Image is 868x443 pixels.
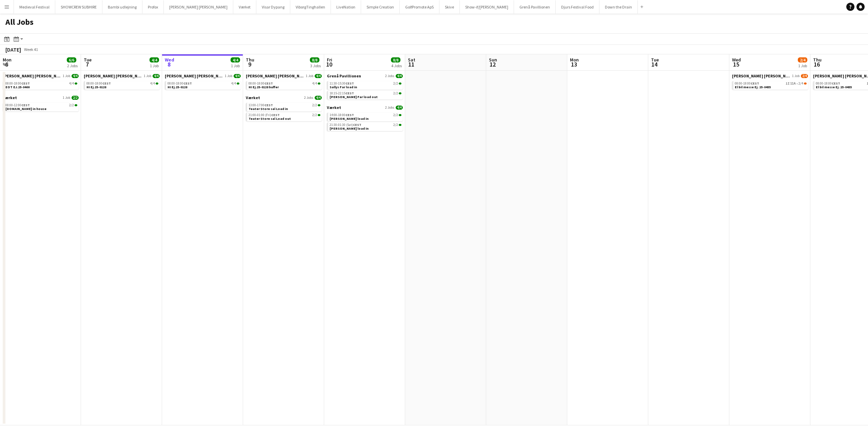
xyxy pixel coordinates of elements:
[327,105,341,110] span: Værket
[327,73,403,78] a: Grenå Pavillionen2 Jobs4/4
[304,96,313,100] span: 2 Jobs
[812,60,822,68] span: 16
[439,0,460,14] button: Skive
[5,104,30,107] span: 08:00-12:00
[271,113,280,117] span: CEST
[249,116,291,121] span: Teater Store sal Load out
[167,85,187,89] span: HI Ej.25-0128
[599,0,638,14] button: Down the Drain
[5,85,29,89] span: EOT EJ.25-0400
[69,104,74,107] span: 2/2
[256,0,290,14] button: Visar Dypang
[249,103,320,111] a: 13:00-17:00CEST2/2Teater Store sal Load in
[408,57,415,63] span: Sat
[330,81,401,89] a: 11:30-15:30CEST2/2Sallys Far load in
[751,81,759,86] span: CEST
[22,47,39,52] span: Week 41
[804,82,807,85] span: 2/4
[330,95,378,99] span: Sallys Far load out
[385,74,394,78] span: 2 Jobs
[67,57,76,62] span: 6/6
[3,73,61,78] span: Danny Black Luna
[75,82,77,85] span: 4/4
[327,73,361,78] span: Grenå Pavillionen
[84,73,160,78] a: [PERSON_NAME] [PERSON_NAME]1 Job4/4
[249,85,279,89] span: HI Ej.25-0128 buffer
[3,73,79,95] div: [PERSON_NAME] [PERSON_NAME]1 Job4/408:00-18:00CEST4/4EOT EJ.25-0400
[798,63,807,68] div: 1 Job
[144,74,151,78] span: 1 Job
[790,82,796,85] span: 11A
[798,57,807,62] span: 2/4
[246,73,304,78] span: Danny Black Luna
[167,81,239,89] a: 08:00-18:00CEST4/4HI Ej.25-0128
[310,57,319,62] span: 8/8
[346,91,354,95] span: CEST
[84,73,142,78] span: Danny Black Luna
[361,0,400,14] button: Simple Creation
[264,103,273,107] span: CEST
[165,73,241,78] a: [PERSON_NAME] [PERSON_NAME]1 Job4/4
[3,57,12,63] span: Mon
[246,73,322,78] a: [PERSON_NAME] [PERSON_NAME]1 Job4/4
[315,74,322,78] span: 4/4
[330,113,354,117] span: 14:00-18:00
[150,57,159,62] span: 4/4
[246,95,260,100] span: Værket
[732,57,741,63] span: Wed
[84,57,92,63] span: Tue
[330,85,357,89] span: Sallys Far load in
[315,96,322,100] span: 4/4
[391,57,400,62] span: 8/8
[249,107,288,111] span: Teater Store sal Load in
[264,81,273,86] span: CEST
[249,104,273,107] span: 13:00-17:00
[399,82,401,85] span: 2/2
[798,82,803,85] span: 2/4
[556,0,599,14] button: Djurs Festival Food
[786,82,790,85] span: 1I
[165,73,223,78] span: Danny Black Luna
[393,113,398,117] span: 2/2
[330,126,369,131] span: Tobias Dybvad load in
[732,73,808,78] a: [PERSON_NAME] [PERSON_NAME]1 Job2/4
[732,73,791,78] span: Danny Black Luna
[75,104,77,106] span: 2/2
[234,74,241,78] span: 4/4
[249,113,280,117] span: 21:00-01:00 (Fri)
[330,91,401,99] a: 18:15-22:15CEST2/2[PERSON_NAME] Far load out
[816,82,840,85] span: 08:00-18:00
[86,81,158,89] a: 08:00-18:00CEST4/4HI Ej.25-0128
[153,74,160,78] span: 4/4
[83,60,92,68] span: 7
[233,0,256,14] button: Værket
[792,74,800,78] span: 1 Job
[330,116,369,121] span: Tobias Dybvad load in
[164,0,233,14] button: [PERSON_NAME] [PERSON_NAME]
[150,82,155,85] span: 4/4
[396,74,403,78] span: 4/4
[312,82,317,85] span: 4/4
[86,85,106,89] span: HI Ej.25-0128
[55,0,102,14] button: SHOWCREW SUBHIRE
[3,95,79,100] a: Værket1 Job2/2
[489,57,497,63] span: Sun
[393,82,398,85] span: 2/2
[326,60,332,68] span: 10
[813,57,822,63] span: Thu
[318,114,320,116] span: 2/2
[2,60,12,68] span: 6
[63,74,70,78] span: 1 Job
[318,104,320,106] span: 2/2
[3,95,17,100] span: Værket
[393,123,398,127] span: 2/2
[330,82,354,85] span: 11:30-15:30
[86,82,111,85] span: 08:00-18:00
[142,0,164,14] button: Profox
[237,82,239,85] span: 4/4
[327,57,332,63] span: Fri
[801,74,808,78] span: 2/4
[353,123,361,127] span: CEST
[330,123,401,130] a: 21:30-01:30 (Sat)CEST2/2[PERSON_NAME] load in
[245,60,254,68] span: 9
